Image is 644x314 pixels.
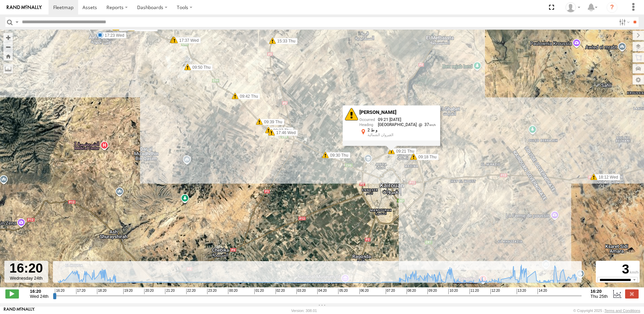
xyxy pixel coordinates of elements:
div: 09:21 [DATE] [359,118,436,123]
label: 17:23 Wed [100,32,126,38]
label: Search Query [14,17,20,27]
label: 09:39 Thu [259,119,284,125]
label: Measure [3,64,13,73]
span: 01:20 [254,289,264,294]
span: 17:20 [76,289,86,294]
span: 10:20 [448,289,458,294]
button: Zoom Home [3,52,13,61]
label: 09:18 Thu [414,154,439,160]
label: 09:21 Thu [391,148,416,154]
span: 37 [417,123,436,127]
a: Terms and Conditions [605,309,640,313]
span: 04:20 [317,289,327,294]
span: 22:20 [186,289,196,294]
span: 00:20 [228,289,237,294]
span: 05:20 [338,289,348,294]
div: [PERSON_NAME] [359,110,436,115]
label: Search Filter Options [616,17,631,27]
div: القيروان الشمالية [367,133,436,137]
span: 13:20 [517,289,526,294]
span: 06:20 [359,289,369,294]
label: 09:37 Thu [268,127,293,133]
span: Thu 25th Sep 2025 [590,294,608,299]
label: 18:12 Wed [594,174,620,180]
label: Play/Stop [5,289,19,298]
label: 17:46 Wed [271,130,298,136]
span: 23:20 [207,289,217,294]
label: Map Settings [633,75,644,85]
label: Close [625,289,639,298]
span: 02:20 [276,289,285,294]
button: Zoom out [3,42,13,52]
span: 20:20 [144,289,154,294]
label: 15:33 Thu [272,38,297,44]
div: 3 [597,262,639,277]
span: 08:20 [407,289,416,294]
div: Nejah Benkhalifa [563,2,583,12]
span: 07:20 [386,289,395,294]
span: Wed 24th Sep 2025 [30,294,49,299]
div: © Copyright 2025 - [573,309,640,313]
strong: 16:20 [30,289,49,294]
span: 03:20 [296,289,306,294]
span: 19:20 [123,289,133,294]
span: 12:20 [490,289,500,294]
label: 09:30 Thu [325,152,350,158]
span: 21:20 [165,289,174,294]
span: 11:20 [470,289,479,294]
label: 09:42 Thu [235,93,260,99]
span: 16:20 [55,289,64,294]
a: Visit our Website [4,307,35,314]
span: 09:20 [427,289,437,294]
i: ? [607,2,617,13]
span: [GEOGRAPHIC_DATA] [378,123,417,127]
strong: 16:20 [590,289,608,294]
div: Version: 308.01 [291,309,317,313]
label: 17:37 Wed [174,37,201,43]
img: rand-logo.svg [7,5,42,10]
button: Zoom in [3,33,13,42]
label: 09:50 Thu [188,64,213,70]
div: و ط 2 [367,128,436,132]
span: 18:20 [97,289,106,294]
span: 14:20 [538,289,547,294]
